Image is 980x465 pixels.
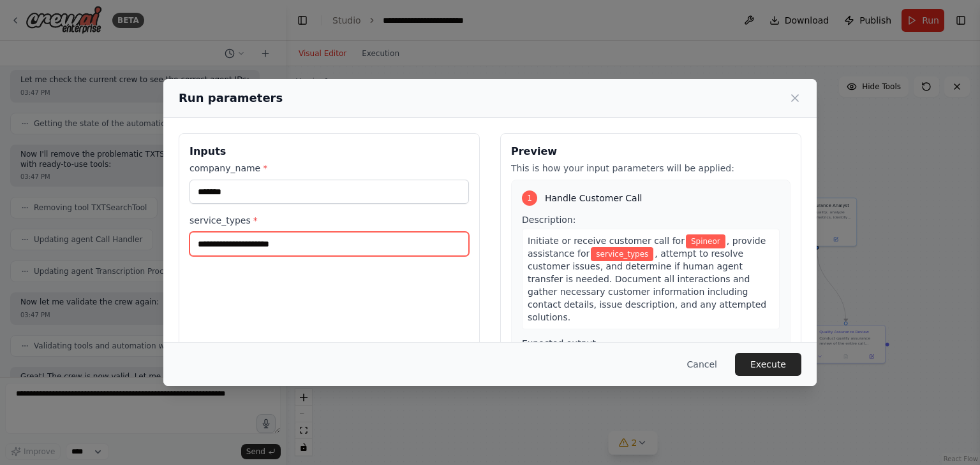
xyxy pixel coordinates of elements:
span: Description: [522,215,575,225]
span: Expected output: [522,338,599,348]
div: 1 [522,190,537,206]
h2: Run parameters [179,89,283,107]
button: Cancel [677,353,727,376]
label: service_types [189,214,469,227]
h3: Inputs [189,144,469,159]
p: This is how your input parameters will be applied: [511,162,791,175]
h3: Preview [511,144,791,159]
span: Handle Customer Call [545,192,642,204]
span: Variable: company_name [686,234,725,248]
button: Execute [735,353,801,376]
label: company_name [189,162,469,175]
span: Variable: service_types [591,247,653,261]
span: Initiate or receive customer call for [528,236,685,246]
